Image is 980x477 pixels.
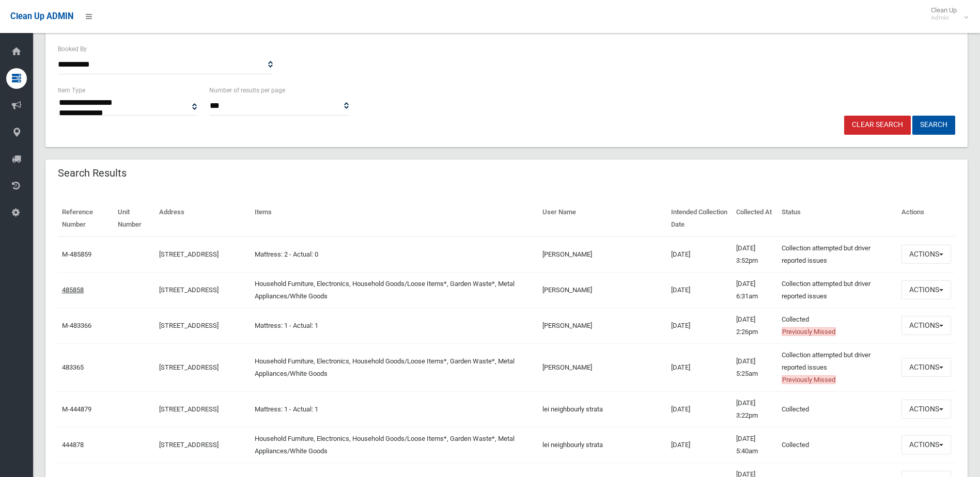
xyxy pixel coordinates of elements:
[58,201,114,236] th: Reference Number
[58,85,85,96] label: Item Type
[901,245,951,264] button: Actions
[45,163,139,183] header: Search Results
[251,272,539,308] td: Household Furniture, Electronics, Household Goods/Loose Items*, Garden Waste*, Metal Appliances/W...
[159,441,219,449] a: [STREET_ADDRESS]
[732,236,777,273] td: [DATE] 3:52pm
[159,322,219,329] a: [STREET_ADDRESS]
[62,286,84,294] a: 485858
[251,391,539,427] td: Mattress: 1 - Actual: 1
[251,236,539,273] td: Mattress: 2 - Actual: 0
[114,201,154,236] th: Unit Number
[732,201,777,236] th: Collected At
[732,427,777,463] td: [DATE] 5:40am
[667,343,732,391] td: [DATE]
[901,435,951,454] button: Actions
[538,427,667,463] td: lei neighbourly strata
[155,201,251,236] th: Address
[732,308,777,343] td: [DATE] 2:26pm
[667,308,732,343] td: [DATE]
[777,272,897,308] td: Collection attempted but driver reported issues
[667,427,732,463] td: [DATE]
[901,316,951,335] button: Actions
[159,405,219,413] a: [STREET_ADDRESS]
[777,391,897,427] td: Collected
[901,280,951,299] button: Actions
[897,201,955,236] th: Actions
[777,343,897,391] td: Collection attempted but driver reported issues
[538,343,667,391] td: [PERSON_NAME]
[538,201,667,236] th: User Name
[209,85,285,96] label: Number of results per page
[844,116,911,135] a: Clear Search
[901,400,951,419] button: Actions
[782,327,836,336] span: Previously Missed
[667,272,732,308] td: [DATE]
[667,201,732,236] th: Intended Collection Date
[62,441,84,449] a: 444878
[782,375,836,384] span: Previously Missed
[62,322,91,329] a: M-483366
[159,250,219,258] a: [STREET_ADDRESS]
[159,363,219,371] a: [STREET_ADDRESS]
[667,236,732,273] td: [DATE]
[62,405,91,413] a: M-444879
[732,391,777,427] td: [DATE] 3:22pm
[777,201,897,236] th: Status
[732,343,777,391] td: [DATE] 5:25am
[926,6,967,22] span: Clean Up
[777,236,897,273] td: Collection attempted but driver reported issues
[912,116,955,135] button: Search
[538,391,667,427] td: lei neighbourly strata
[931,14,957,22] small: Admin
[251,308,539,343] td: Mattress: 1 - Actual: 1
[538,272,667,308] td: [PERSON_NAME]
[777,427,897,463] td: Collected
[538,308,667,343] td: [PERSON_NAME]
[667,391,732,427] td: [DATE]
[62,363,84,371] a: 483365
[251,201,539,236] th: Items
[159,286,219,294] a: [STREET_ADDRESS]
[251,343,539,391] td: Household Furniture, Electronics, Household Goods/Loose Items*, Garden Waste*, Metal Appliances/W...
[251,427,539,463] td: Household Furniture, Electronics, Household Goods/Loose Items*, Garden Waste*, Metal Appliances/W...
[10,11,73,21] span: Clean Up ADMIN
[62,250,91,258] a: M-485859
[777,308,897,343] td: Collected
[538,236,667,273] td: [PERSON_NAME]
[58,43,87,55] label: Booked By
[901,358,951,377] button: Actions
[732,272,777,308] td: [DATE] 6:31am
